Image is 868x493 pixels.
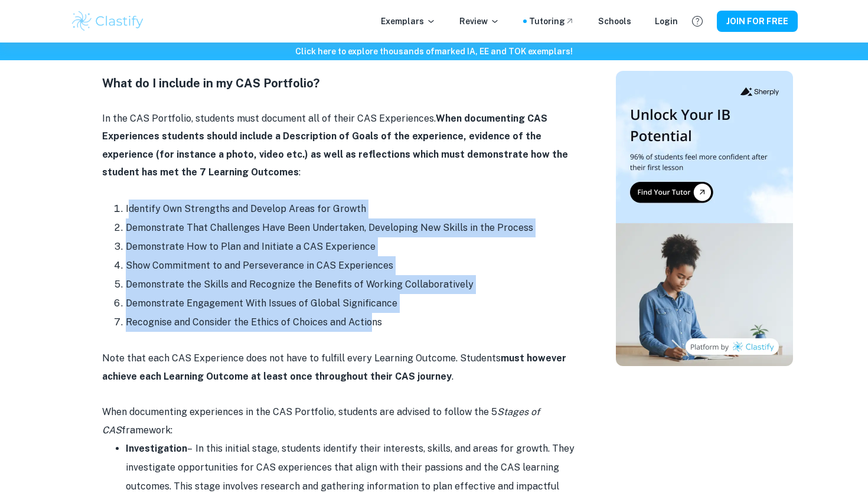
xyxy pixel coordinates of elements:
li: Identify Own Strengths and Develop Areas for Growth [126,200,575,218]
img: Thumbnail [616,71,793,366]
li: Recognise and Consider the Ethics of Choices and Actions [126,313,575,332]
p: In the CAS Portfolio, students must document all of their CAS Experiences. : [102,110,575,182]
img: Clastify logo [70,9,145,33]
li: Demonstrate How to Plan and Initiate a CAS Experience [126,237,575,256]
p: Exemplars [381,15,436,28]
strong: must however achieve each Learning Outcome at least once throughout their CAS journey [102,352,566,381]
i: Stages of CAS [102,406,540,435]
p: When documenting experiences in the CAS Portfolio, students are advised to follow the 5 framework: [102,403,575,439]
li: Demonstrate That Challenges Have Been Undertaken, Developing New Skills in the Process [126,218,575,237]
p: Note that each CAS Experience does not have to fulfill every Learning Outcome. Students . [102,350,575,386]
a: Login [655,15,678,28]
a: Schools [598,15,631,28]
li: Demonstrate Engagement With Issues of Global Significance [126,294,575,313]
h6: Click here to explore thousands of marked IA, EE and TOK exemplars ! [2,45,866,58]
a: Tutoring [529,15,575,28]
h4: What do I include in my CAS Portfolio? [102,74,575,92]
p: Review [459,15,500,28]
strong: Investigation [126,443,187,454]
li: Demonstrate the Skills and Recognize the Benefits of Working Collaboratively [126,275,575,294]
button: Help and Feedback [687,11,707,31]
li: Show Commitment to and Perseverance in CAS Experiences [126,256,575,275]
button: JOIN FOR FREE [717,11,798,32]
